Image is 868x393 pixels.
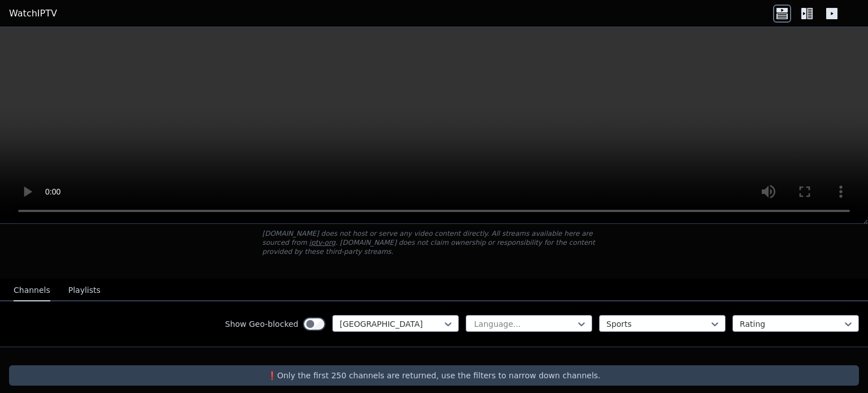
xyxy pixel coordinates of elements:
a: WatchIPTV [9,7,57,20]
button: Playlists [68,280,101,301]
p: [DOMAIN_NAME] does not host or serve any video content directly. All streams available here are s... [262,229,606,256]
a: iptv-org [309,239,336,247]
label: Show Geo-blocked [225,318,298,330]
button: Channels [14,280,50,301]
p: ❗️Only the first 250 channels are returned, use the filters to narrow down channels. [14,370,854,381]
